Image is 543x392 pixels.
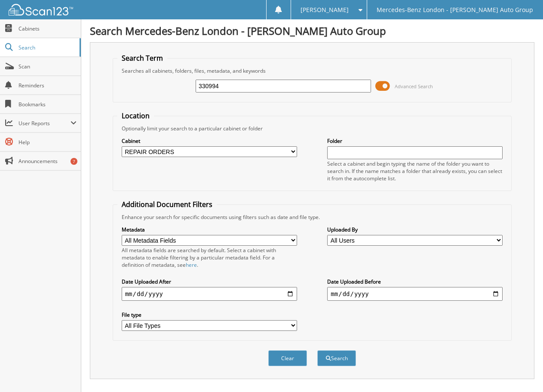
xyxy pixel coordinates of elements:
[122,137,297,145] label: Cabinet
[268,350,307,366] button: Clear
[18,120,71,127] span: User Reports
[301,7,349,12] span: [PERSON_NAME]
[18,157,77,165] span: Announcements
[18,139,77,146] span: Help
[122,226,297,233] label: Metadata
[117,67,507,74] div: Searches all cabinets, folders, files, metadata, and keywords
[122,287,297,301] input: start
[317,350,356,366] button: Search
[9,4,73,15] img: scan123-logo-white.svg
[117,53,167,63] legend: Search Term
[377,7,533,12] span: Mercedes-Benz London - [PERSON_NAME] Auto Group
[90,24,534,38] h1: Search Mercedes-Benz London - [PERSON_NAME] Auto Group
[327,287,503,301] input: end
[117,125,507,132] div: Optionally limit your search to a particular cabinet or folder
[18,25,77,32] span: Cabinets
[18,82,77,89] span: Reminders
[327,160,503,182] div: Select a cabinet and begin typing the name of the folder you want to search in. If the name match...
[117,200,217,209] legend: Additional Document Filters
[395,83,433,90] span: Advanced Search
[327,278,503,285] label: Date Uploaded Before
[18,44,75,51] span: Search
[18,101,77,108] span: Bookmarks
[122,311,297,318] label: File type
[122,278,297,285] label: Date Uploaded After
[327,137,503,145] label: Folder
[122,247,297,269] div: All metadata fields are searched by default. Select a cabinet with metadata to enable filtering b...
[117,213,507,221] div: Enhance your search for specific documents using filters such as date and file type.
[117,111,154,120] legend: Location
[71,158,77,165] div: 7
[18,63,77,70] span: Scan
[327,226,503,233] label: Uploaded By
[186,261,197,269] a: here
